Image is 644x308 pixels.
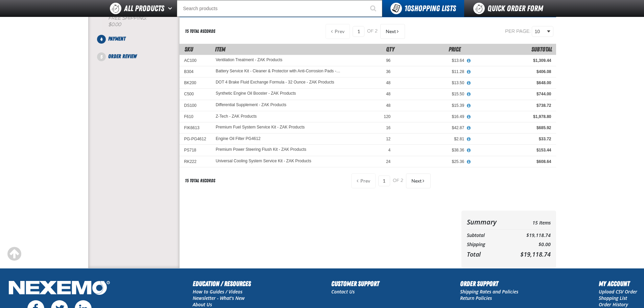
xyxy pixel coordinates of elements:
span: Next Page [411,178,422,184]
div: $608.64 [474,159,551,164]
span: 48 [386,80,390,85]
span: All Products [124,2,164,15]
span: Price [449,46,461,53]
input: Current page number [378,175,390,186]
div: $738.72 [474,103,551,108]
button: View All Prices for Premium Power Steering Flush Kit - ZAK Products [464,147,473,153]
h2: Customer Support [331,279,379,289]
button: View All Prices for Differential Supplement - ZAK Products [464,103,473,109]
a: Contact Us [331,288,355,295]
div: $15.50 [400,91,464,97]
a: Ventilation Treatment - ZAK Products [216,58,282,63]
td: $19,118.74 [508,231,550,240]
a: Return Policies [460,295,492,301]
button: View All Prices for DOT 4 Brake Fluid Exchange Formula - 32 Ounce - ZAK Products [464,80,473,86]
td: B304 [180,66,211,77]
span: 4 [97,35,106,44]
span: 48 [386,92,390,96]
strong: 10 [404,4,411,13]
a: About Us [193,301,212,308]
span: 16 [386,125,390,130]
div: $1,978.80 [474,114,551,119]
button: View All Prices for Battery Service Kit - Cleaner & Protector with Anti-Corrosion Pads - ZAK Prod... [464,69,473,75]
div: $153.44 [474,147,551,153]
li: Shipping Method. Step 3 of 5. Completed [101,7,180,35]
td: F610 [180,111,211,122]
div: Scroll to the top [7,246,22,261]
div: $33.72 [474,136,551,142]
button: View All Prices for Synthetic Engine Oil Booster - ZAK Products [464,91,473,97]
a: SKU [185,46,193,53]
a: Z-Tech - ZAK Products [216,114,257,119]
td: RK222 [180,156,211,167]
div: $42.87 [400,125,464,131]
button: View All Prices for Engine Oil Filter PG4612 [464,136,473,142]
td: AC100 [180,55,211,66]
td: C500 [180,89,211,100]
td: FIK6613 [180,122,211,133]
button: View All Prices for Premium Fuel System Service Kit - ZAK Products [464,125,473,131]
a: Premium Power Steering Flush Kit - ZAK Products [216,147,306,152]
div: $25.36 [400,159,464,164]
span: Next Page [386,29,396,34]
div: $648.00 [474,80,551,86]
a: Shipping Rates and Policies [460,288,518,295]
div: $11.28 [400,69,464,74]
span: of 2 [393,178,403,184]
a: Upload CSV Order [599,288,637,295]
span: Order Review [108,53,137,60]
span: 5 [97,52,106,61]
span: Subtotal [531,46,552,53]
td: DS100 [180,100,211,111]
button: Next Page [380,24,405,39]
span: $19,118.74 [520,250,551,258]
h2: My Account [599,279,637,289]
div: $2.81 [400,136,464,142]
span: Per page: [505,28,531,34]
a: Premium Fuel System Service Kit - ZAK Products [216,125,305,130]
div: $13.50 [400,80,464,86]
strong: $0.00 [108,22,121,27]
span: 24 [386,159,390,164]
button: View All Prices for Universal Cooling System Service Kit - ZAK Products [464,159,473,165]
td: PG-PG4612 [180,134,211,145]
span: 48 [386,103,390,108]
a: Battery Service Kit - Cleaner & Protector with Anti-Corrosion Pads - ZAK Products [216,69,341,74]
td: BK200 [180,77,211,89]
div: 15 total records [185,28,215,34]
button: View All Prices for Ventilation Treatment - ZAK Products [464,58,473,64]
div: $13.64 [400,58,464,63]
th: Total [467,249,508,260]
a: How to Guides / Videos [193,288,242,295]
div: 15 total records [185,177,215,184]
td: PS718 [180,145,211,156]
a: DOT 4 Brake Fluid Exchange Formula - 32 Ounce - ZAK Products [216,80,334,85]
div: $744.00 [474,91,551,97]
a: Order History [599,301,628,308]
span: 4 [388,148,391,152]
img: Nexemo Logo [7,279,112,299]
button: Next Page [406,173,431,188]
th: Subtotal [467,231,508,240]
button: View All Prices for Z-Tech - ZAK Products [464,114,473,120]
span: 120 [384,114,390,119]
span: Payment [108,35,125,42]
span: Item [215,46,225,53]
th: Shipping [467,240,508,249]
span: 10 [535,28,546,35]
span: 96 [386,58,390,63]
a: Synthetic Engine Oil Booster - ZAK Products [216,91,296,96]
a: Differential Supplement - ZAK Products [216,103,286,108]
div: $1,309.44 [474,58,551,63]
div: $15.39 [400,103,464,108]
li: Payment. Step 4 of 5. Not Completed [101,35,180,52]
span: of 2 [367,28,378,34]
div: $406.08 [474,69,551,74]
span: Shopping Lists [404,4,456,13]
h2: Order Support [460,279,518,289]
a: Newsletter - What's New [193,295,245,301]
li: Order Review. Step 5 of 5. Not Completed [101,52,180,61]
span: 36 [386,69,390,74]
span: 12 [386,137,390,141]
